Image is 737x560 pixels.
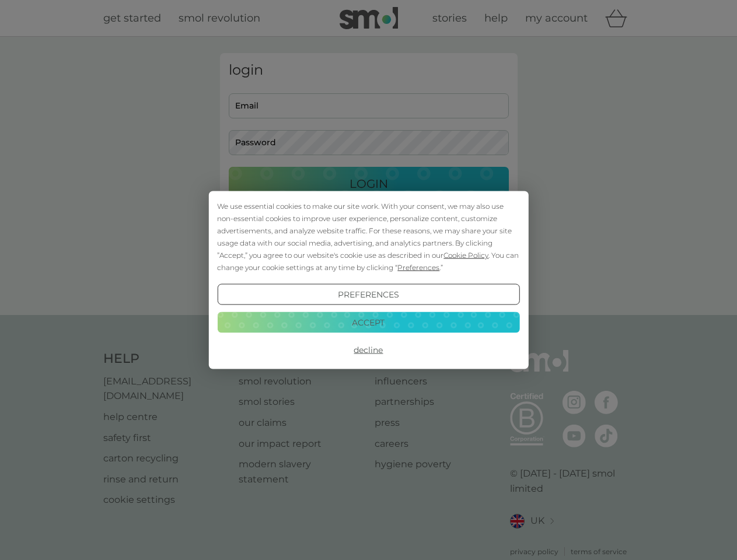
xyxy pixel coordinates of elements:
[217,200,519,274] div: We use essential cookies to make our site work. With your consent, we may also use non-essential ...
[443,251,488,260] span: Cookie Policy
[397,263,439,272] span: Preferences
[217,311,519,332] button: Accept
[208,191,528,369] div: Cookie Consent Prompt
[217,284,519,305] button: Preferences
[217,339,519,360] button: Decline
